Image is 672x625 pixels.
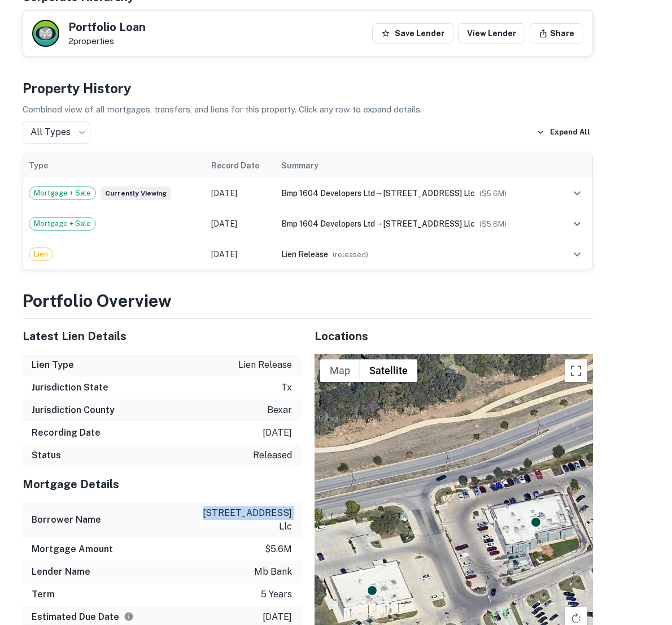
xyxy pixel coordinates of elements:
h6: Term [32,588,55,601]
span: lien release [281,250,328,259]
button: Toggle fullscreen view [565,359,587,382]
h6: Status [32,449,61,462]
span: bmp 1604 developers ltd [281,189,375,198]
p: mb bank [254,565,292,579]
h6: Estimated Due Date [32,610,134,624]
button: Show satellite imagery [360,359,417,382]
button: Share [530,23,583,44]
span: bmp 1604 developers ltd [281,219,375,228]
button: Show street map [320,359,360,382]
h6: Mortgage Amount [32,542,113,556]
iframe: Chat Widget [616,535,672,589]
div: → [281,187,551,199]
td: [DATE] [206,239,276,270]
h5: Mortgage Details [23,476,301,493]
span: Mortgage + Sale [29,218,95,229]
span: Mortgage + Sale [29,188,95,199]
h3: Portfolio Overview [23,288,593,314]
h5: Latest Lien Details [23,328,301,345]
span: ($ 5.6M ) [479,189,507,198]
p: tx [281,381,292,394]
span: ( released ) [333,250,368,259]
th: Type [23,153,206,178]
h6: Borrower Name [32,513,101,527]
span: Lien [29,249,53,260]
button: expand row [568,245,587,264]
button: Expand All [534,124,593,141]
p: bexar [267,403,292,417]
p: [DATE] [263,610,292,624]
p: [DATE] [263,426,292,440]
td: [DATE] [206,209,276,239]
th: Summary [276,153,556,178]
h6: Lender Name [32,565,90,579]
span: [STREET_ADDRESS] llc [383,219,475,228]
span: ($ 5.6M ) [479,220,507,228]
h4: Property History [23,78,593,98]
span: Currently viewing [101,186,171,200]
p: $5.6m [265,542,292,556]
h5: Locations [315,328,593,345]
td: [DATE] [206,178,276,209]
h6: Jurisdiction County [32,403,115,417]
h6: Recording Date [32,426,101,440]
p: Combined view of all mortgages, transfers, and liens for this property. Click any row to expand d... [23,103,593,116]
svg: Estimate is based on a standard schedule for this type of loan. [124,611,134,622]
span: [STREET_ADDRESS] llc [383,189,475,198]
p: [STREET_ADDRESS] llc [190,506,292,533]
h5: Portfolio Loan [68,21,146,33]
a: View Lender [458,23,525,44]
p: 5 years [261,588,292,601]
p: 2 properties [68,36,146,46]
p: released [253,449,292,462]
div: → [281,218,551,230]
button: expand row [568,214,587,233]
div: All Types [23,121,90,144]
h6: Jurisdiction State [32,381,108,394]
button: expand row [568,184,587,203]
button: Save Lender [372,23,453,44]
h6: Lien Type [32,358,74,372]
p: lien release [238,358,292,372]
th: Record Date [206,153,276,178]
